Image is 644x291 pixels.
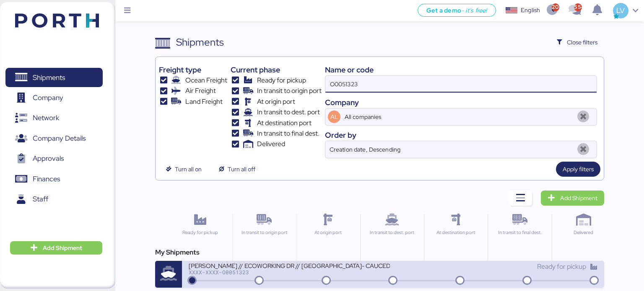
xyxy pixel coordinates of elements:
[5,68,103,87] a: Shipments
[537,262,586,271] span: Ready for pickup
[155,247,605,258] div: My Shipments
[172,229,229,236] div: Ready for pickup
[257,75,306,85] span: Ready for pickup
[189,269,390,275] div: XXXX-XXXX-O0051323
[521,6,540,15] div: English
[33,193,48,205] span: Staff
[550,35,605,50] button: Close filters
[567,37,597,47] span: Close filters
[33,152,64,165] span: Approvals
[159,64,227,75] div: Freight type
[236,229,292,236] div: In transit to origin port
[43,243,82,253] span: Add Shipment
[33,132,86,144] span: Company Details
[428,229,484,236] div: At destination port
[257,118,312,128] span: At destination port
[556,229,612,236] div: Delivered
[120,4,135,18] button: Menu
[5,88,103,108] a: Company
[325,129,597,141] div: Order by
[330,112,338,121] span: AL
[5,190,103,209] a: Staff
[33,72,65,84] span: Shipments
[10,241,102,255] button: Add Shipment
[185,97,223,107] span: Land Freight
[33,173,60,185] span: Finances
[325,64,597,75] div: Name or code
[212,162,262,177] button: Turn all off
[189,262,390,269] div: [PERSON_NAME] // ECOWORKING DR // [GEOGRAPHIC_DATA]- CAUCEDO // 1X20
[231,64,322,75] div: Current phase
[560,193,597,203] span: Add Shipment
[300,229,356,236] div: At origin port
[5,170,103,189] a: Finances
[33,92,63,104] span: Company
[257,129,319,139] span: In transit to final dest.
[5,149,103,168] a: Approvals
[364,229,420,236] div: In transit to dest. port
[556,162,600,177] button: Apply filters
[5,108,103,128] a: Network
[159,162,208,177] button: Turn all on
[563,164,594,174] span: Apply filters
[541,191,604,206] a: Add Shipment
[343,108,573,125] input: AL
[176,35,224,50] div: Shipments
[185,75,227,85] span: Ocean Freight
[33,112,59,124] span: Network
[5,129,103,148] a: Company Details
[257,107,320,117] span: In transit to dest. port
[257,139,285,149] span: Delivered
[185,86,216,96] span: Air Freight
[491,229,548,236] div: In transit to final dest.
[175,164,202,174] span: Turn all on
[257,86,322,96] span: In transit to origin port
[325,97,597,108] div: Company
[257,97,295,107] span: At origin port
[616,5,625,16] span: LV
[228,164,255,174] span: Turn all off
